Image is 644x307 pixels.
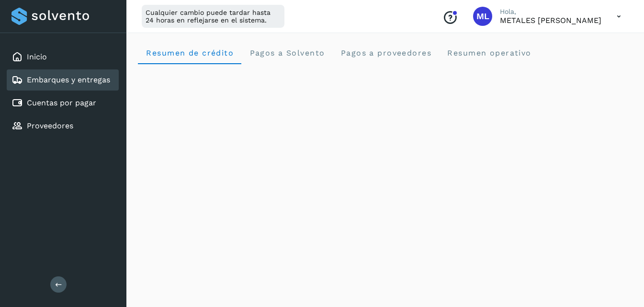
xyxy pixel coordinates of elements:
div: Embarques y entregas [7,69,119,91]
a: Inicio [27,52,47,61]
a: Proveedores [27,121,73,130]
div: Inicio [7,46,119,68]
span: Pagos a proveedores [340,48,431,57]
span: Pagos a Solvento [249,48,325,57]
span: Resumen operativo [447,48,531,57]
div: Proveedores [7,115,119,136]
a: Cuentas por pagar [27,98,96,107]
span: Resumen de crédito [146,48,234,57]
p: Hola, [500,8,601,16]
p: METALES LOZANO [500,16,601,25]
a: Embarques y entregas [27,75,110,84]
div: Cuentas por pagar [7,92,119,114]
div: Cualquier cambio puede tardar hasta 24 horas en reflejarse en el sistema. [142,5,284,28]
